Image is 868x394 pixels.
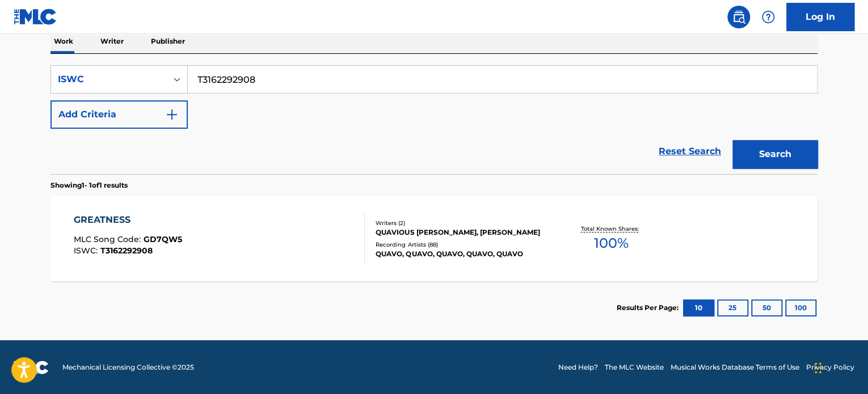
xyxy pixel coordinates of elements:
span: Mechanical Licensing Collective © 2025 [62,362,194,372]
a: Need Help? [558,362,598,372]
a: Musical Works Database Terms of Use [671,362,799,372]
span: MLC Song Code : [74,234,144,244]
div: ISWC [58,73,160,86]
button: 10 [683,299,714,316]
p: Results Per Page: [617,303,681,313]
div: GREATNESS [74,213,182,227]
span: GD7QW5 [144,234,182,244]
img: help [761,10,775,24]
p: Publisher [148,29,188,53]
div: QUAVIOUS [PERSON_NAME], [PERSON_NAME] [376,227,547,238]
div: Recording Artists ( 88 ) [376,240,547,249]
button: Add Criteria [50,100,188,129]
div: Help [757,6,779,28]
span: ISWC : [74,245,100,256]
a: GREATNESSMLC Song Code:GD7QW5ISWC:T3162292908Writers (2)QUAVIOUS [PERSON_NAME], [PERSON_NAME]Reco... [50,196,818,281]
iframe: Chat Widget [811,340,868,394]
p: Showing 1 - 1 of 1 results [50,180,128,190]
p: Work [50,29,77,53]
img: logo [14,361,49,374]
div: Drag [815,351,821,385]
img: 9d2ae6d4665cec9f34b9.svg [165,108,179,121]
span: T3162292908 [100,245,153,256]
p: Total Known Shares: [580,224,641,233]
div: Writers ( 2 ) [376,219,547,227]
form: Search Form [50,65,818,174]
button: 50 [751,299,782,316]
button: 100 [785,299,816,316]
div: QUAVO, QUAVO, QUAVO, QUAVO, QUAVO [376,249,547,259]
a: Privacy Policy [806,362,854,372]
span: 100 % [593,233,628,253]
img: search [732,10,745,24]
a: Public Search [727,6,750,28]
p: Writer [97,29,127,53]
button: Search [732,140,818,168]
a: Reset Search [653,139,727,164]
a: Log In [786,3,854,31]
button: 25 [717,299,748,316]
img: MLC Logo [14,9,57,25]
a: The MLC Website [605,362,664,372]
